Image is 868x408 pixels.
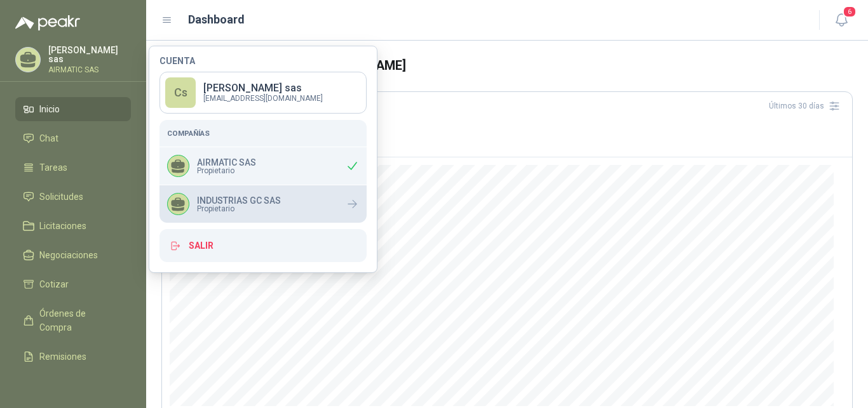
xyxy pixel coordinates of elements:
div: AIRMATIC SASPropietario [159,147,367,185]
h4: Cuenta [159,56,367,65]
span: Licitaciones [39,219,86,233]
span: Cotizar [39,277,69,291]
a: Negociaciones [15,243,131,267]
a: Licitaciones [15,214,131,238]
a: Órdenes de Compra [15,301,131,339]
p: [EMAIL_ADDRESS][DOMAIN_NAME] [203,95,323,102]
span: Remisiones [39,350,86,364]
a: Chat [15,126,131,150]
span: Propietario [197,205,281,213]
span: Órdenes de Compra [39,306,119,334]
a: Configuración [15,374,131,398]
span: 6 [843,6,857,18]
span: Chat [39,131,58,145]
span: Solicitudes [39,190,83,204]
p: AIRMATIC SAS [48,66,131,74]
button: 6 [830,9,853,32]
span: Negociaciones [39,248,98,262]
p: Número de solicitudes nuevas por día [170,131,844,139]
h5: Compañías [167,128,359,139]
a: Tareas [15,155,131,180]
a: Cotizar [15,272,131,296]
button: Salir [159,229,367,262]
a: Solicitudes [15,185,131,209]
span: Propietario [197,167,256,174]
a: Cs[PERSON_NAME] sas[EMAIL_ADDRESS][DOMAIN_NAME] [159,72,367,114]
a: INDUSTRIAS GC SASPropietario [159,185,367,223]
h3: Nuevas solicitudes en mis categorías [170,116,844,131]
h1: Dashboard [188,11,245,29]
div: Cs [165,77,196,108]
div: Últimos 30 días [769,96,844,116]
img: Logo peakr [15,15,80,30]
span: Inicio [39,102,60,116]
p: [PERSON_NAME] sas [203,83,323,93]
p: INDUSTRIAS GC SAS [197,196,281,205]
h3: Bienvenido de nuevo [PERSON_NAME] [182,56,853,76]
p: AIRMATIC SAS [197,158,256,167]
a: Remisiones [15,345,131,369]
a: Inicio [15,97,131,121]
span: Tareas [39,161,67,174]
p: [PERSON_NAME] sas [48,46,131,63]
